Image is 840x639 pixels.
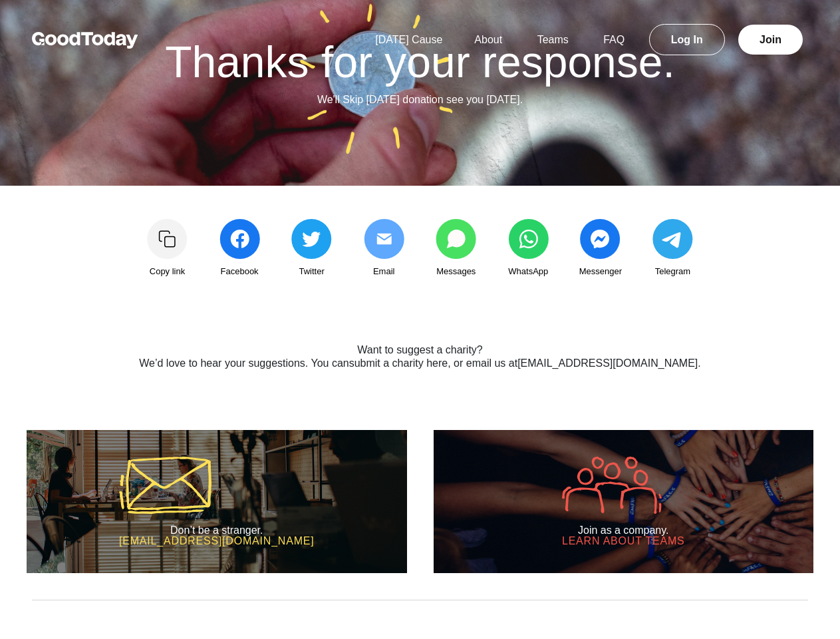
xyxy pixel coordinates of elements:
img: icon-mail-5a43aaca37e600df00e56f9b8d918e47a1bfc3b774321cbcea002c40666e291d.svg [119,457,211,514]
a: Join [738,25,803,55]
h2: Want to suggest a charity? [90,344,751,356]
img: share_email2-0c4679e4b4386d6a5b86d8c72d62db284505652625843b8f2b6952039b23a09d.svg [364,219,404,259]
a: Email [350,219,417,279]
img: share_facebook-c991d833322401cbb4f237049bfc194d63ef308eb3503c7c3024a8cbde471ffb.svg [219,219,260,259]
a: [DATE] Cause [359,34,458,45]
h2: Don’t be a stranger. [119,525,315,536]
p: We’d love to hear your suggestions. You can , or email us at . [90,355,751,371]
img: Copy link [147,219,188,259]
a: submit a charity here [349,357,448,369]
a: Don’t be a stranger. [EMAIL_ADDRESS][DOMAIN_NAME] [27,430,407,573]
span: Email [373,264,395,279]
img: share_telegram-202ce42bf2dc56a75ae6f480dc55a76afea62cc0f429ad49403062cf127563fc.svg [652,219,693,259]
span: Messages [436,264,476,279]
span: Telegram [655,264,690,279]
a: Copy link [134,219,201,279]
span: Copy link [150,264,185,279]
a: FAQ [587,34,640,45]
h1: Thanks for your response. [42,40,798,84]
a: Twitter [279,219,345,279]
a: Messenger [567,219,634,279]
img: share_whatsapp-5443f3cdddf22c2a0b826378880ed971e5ae1b823a31c339f5b218d16a196cbc.svg [508,219,549,259]
a: About [458,34,518,45]
img: icon-company-9005efa6fbb31de5087adda016c9bae152a033d430c041dc1efcb478492f602d.svg [562,457,662,514]
a: [EMAIL_ADDRESS][DOMAIN_NAME] [517,357,698,369]
h3: Learn about Teams [562,536,685,546]
img: share_messenger-c45e1c7bcbce93979a22818f7576546ad346c06511f898ed389b6e9c643ac9fb.svg [580,219,621,259]
a: Join as a company. Learn about Teams [434,430,814,573]
a: Messages [423,219,490,279]
a: Log In [649,24,725,55]
span: Facebook [221,264,259,279]
a: Facebook [206,219,273,279]
a: Telegram [639,219,706,279]
img: share_messages-3b1fb8c04668ff7766dd816aae91723b8c2b0b6fc9585005e55ff97ac9a0ace1.svg [436,219,476,259]
a: Teams [521,34,585,45]
a: WhatsApp [495,219,561,279]
img: GoodToday [32,32,138,49]
span: WhatsApp [508,264,548,279]
span: Messenger [579,264,622,279]
img: share_twitter-4edeb73ec953106eaf988c2bc856af36d9939993d6d052e2104170eae85ec90a.svg [291,219,332,259]
h3: [EMAIL_ADDRESS][DOMAIN_NAME] [119,536,315,546]
span: Twitter [299,264,324,279]
h2: Join as a company. [562,525,685,536]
